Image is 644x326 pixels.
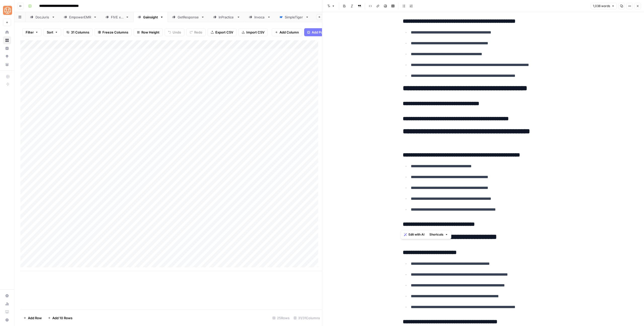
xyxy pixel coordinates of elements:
[165,28,184,36] button: Undo
[245,12,275,22] a: Invoca
[3,44,11,52] a: Insights
[44,28,61,36] button: Sort
[304,28,342,36] button: Add Power Agent
[312,30,339,35] span: Add Power Agent
[208,28,236,36] button: Export CSV
[591,3,617,9] button: 1,038 words
[47,30,53,35] span: Sort
[215,30,233,35] span: Export CSV
[285,15,303,20] div: SimpleTiger
[194,30,202,35] span: Redo
[186,28,206,36] button: Redo
[59,12,101,22] a: EmpowerEMR
[429,232,444,237] span: Shortcuts
[279,30,299,35] span: Add Column
[141,30,159,35] span: Row Height
[3,52,11,60] a: Opportunities
[133,12,168,22] a: Gainsight
[409,232,424,237] span: Edit with AI
[402,231,426,238] button: Edit with AI
[238,28,268,36] button: Import CSV
[275,12,313,22] a: SimpleTiger
[3,316,11,324] button: Help + Support
[254,15,265,20] div: Invoca
[63,28,93,36] button: 31 Columns
[95,28,132,36] button: Freeze Columns
[111,15,124,20] div: FIVE x 5
[168,12,209,22] a: GetResponse
[3,60,11,69] a: Your Data
[270,314,292,322] div: 25 Rows
[3,36,11,44] a: Browse
[3,28,11,36] a: Home
[272,28,302,36] button: Add Column
[3,6,12,15] img: SimpleTiger Logo
[134,28,163,36] button: Row Height
[26,12,59,22] a: DocJuris
[101,12,133,22] a: FIVE x 5
[219,15,235,20] div: InPractice
[246,30,264,35] span: Import CSV
[3,292,11,300] a: Settings
[52,315,72,320] span: Add 10 Rows
[45,314,75,322] button: Add 10 Rows
[35,15,50,20] div: DocJuris
[3,4,11,17] button: Workspace: SimpleTiger
[143,15,158,20] div: Gainsight
[26,30,34,35] span: Filter
[102,30,128,35] span: Freeze Columns
[3,300,11,308] a: Usage
[22,28,42,36] button: Filter
[209,12,245,22] a: InPractice
[69,15,91,20] div: EmpowerEMR
[71,30,89,35] span: 31 Columns
[173,30,181,35] span: Undo
[28,315,42,320] span: Add Row
[593,4,610,8] span: 1,038 words
[427,231,450,238] button: Shortcuts
[3,308,11,316] a: Learning Hub
[178,15,199,20] div: GetResponse
[292,314,322,322] div: 31/31 Columns
[20,314,45,322] button: Add Row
